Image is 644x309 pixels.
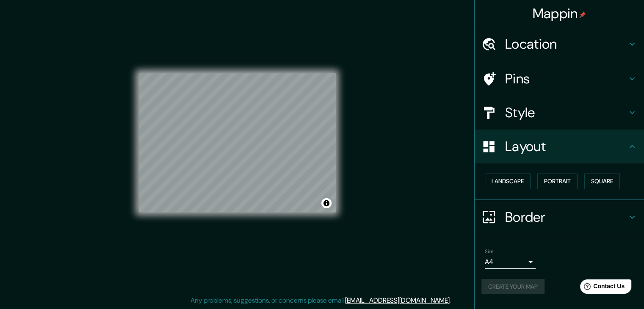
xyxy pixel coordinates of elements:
label: Size [485,248,494,255]
h4: Border [505,209,627,226]
div: Style [475,96,644,130]
h4: Location [505,36,627,52]
div: Location [475,27,644,61]
button: Landscape [485,174,531,189]
img: pin-icon.png [579,11,586,18]
button: Square [584,174,620,189]
button: Portrait [537,174,578,189]
div: A4 [485,255,536,269]
div: . [452,295,454,306]
div: Layout [475,130,644,163]
h4: Style [505,104,627,121]
h4: Mappin [533,5,586,22]
iframe: Help widget launcher [569,276,635,300]
canvas: Map [139,73,336,212]
p: Any problems, suggestions, or concerns please email . [191,295,451,306]
button: Toggle attribution [321,198,332,208]
h4: Pins [505,70,627,87]
h4: Layout [505,138,627,155]
a: [EMAIL_ADDRESS][DOMAIN_NAME] [345,296,450,305]
div: Border [475,200,644,234]
div: Pins [475,62,644,96]
div: . [451,295,452,306]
